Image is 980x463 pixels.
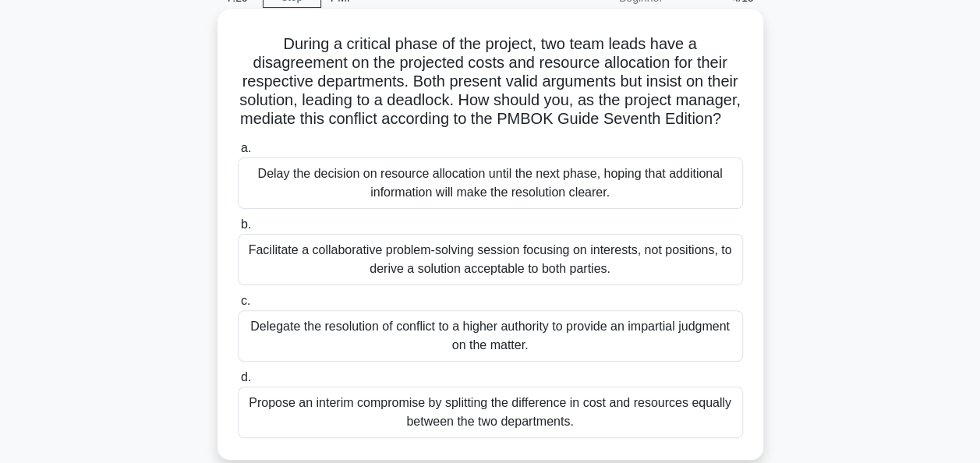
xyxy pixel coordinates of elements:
h5: During a critical phase of the project, two team leads have a disagreement on the projected costs... [236,34,745,129]
span: b. [241,217,251,231]
span: d. [241,370,251,383]
span: a. [241,141,251,154]
span: c. [241,294,250,307]
div: Facilitate a collaborative problem-solving session focusing on interests, not positions, to deriv... [238,234,743,285]
div: Delay the decision on resource allocation until the next phase, hoping that additional informatio... [238,157,743,209]
div: Propose an interim compromise by splitting the difference in cost and resources equally between t... [238,387,743,438]
div: Delegate the resolution of conflict to a higher authority to provide an impartial judgment on the... [238,310,743,362]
